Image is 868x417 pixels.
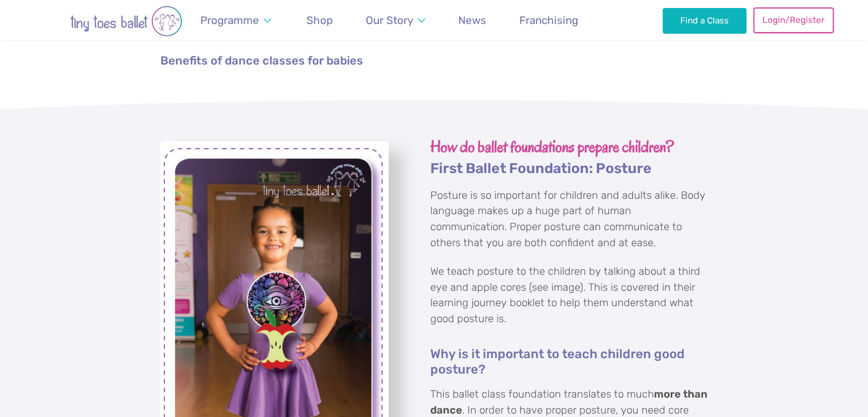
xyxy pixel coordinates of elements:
span: News [458,14,486,27]
a: Shop [301,7,338,34]
img: tiny toes ballet [35,6,217,37]
span: Programme [200,14,259,27]
span: Shop [306,14,333,27]
span: Franchising [519,14,578,27]
a: Find a Class [663,8,746,33]
h5: Why is it important to teach children good posture? [430,346,708,378]
a: Login/Register [753,7,833,33]
a: News [453,7,492,34]
strong: How do ballet foundations prepare children? [430,136,674,158]
p: We teach posture to the children by talking about a third eye and apple cores (see image). This i... [430,264,708,327]
a: Benefits of dance classes for babies [160,55,363,67]
p: Posture is so important for children and adults alike. Body language makes up a huge part of huma... [430,188,708,251]
a: Our Story [360,7,430,34]
span: Our Story [366,14,413,27]
a: Franchising [514,7,584,34]
strong: First Ballet Foundation: Posture [430,160,652,177]
a: Programme [195,7,277,34]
